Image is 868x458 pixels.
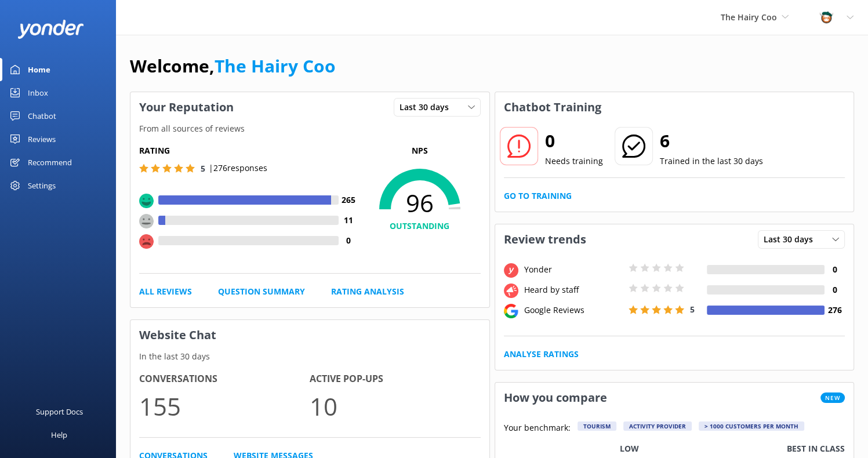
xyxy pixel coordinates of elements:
p: From all sources of reviews [130,122,489,135]
h3: How you compare [495,383,616,413]
a: Rating Analysis [331,285,404,298]
span: The Hairy Coo [721,12,777,23]
span: 5 [690,304,695,315]
h4: 265 [339,194,359,206]
h3: Your Reputation [130,92,242,122]
h5: Rating [139,144,359,157]
h3: Website Chat [130,320,489,350]
div: > 1000 customers per month [699,421,804,431]
div: Heard by staff [521,283,626,296]
h4: 11 [339,214,359,227]
h4: 276 [825,304,845,317]
div: Activity Provider [623,421,692,431]
h2: 6 [660,127,763,155]
h4: 0 [825,283,845,296]
div: Tourism [578,421,616,431]
div: Support Docs [36,400,83,423]
p: 10 [310,387,480,426]
div: Reviews [28,128,56,151]
p: | 276 responses [209,162,267,175]
p: Your benchmark: [504,421,571,435]
a: All Reviews [139,285,192,298]
p: Low [620,442,639,455]
span: New [820,392,845,403]
p: In the last 30 days [130,350,489,363]
h4: Active Pop-ups [310,372,480,387]
h2: 0 [545,127,603,155]
div: Settings [28,174,56,197]
h4: OUTSTANDING [359,220,481,232]
p: Best in class [787,442,845,455]
h3: Chatbot Training [495,92,610,122]
a: Question Summary [218,285,305,298]
p: 155 [139,387,310,426]
p: Trained in the last 30 days [660,155,763,168]
h4: Conversations [139,372,310,387]
h4: 0 [339,234,359,247]
p: Needs training [545,155,603,168]
div: Home [28,58,50,81]
h4: 0 [825,263,845,276]
span: 5 [201,163,205,174]
div: Chatbot [28,104,56,128]
div: Help [51,423,67,446]
div: Google Reviews [521,304,626,317]
span: Last 30 days [764,233,820,246]
img: yonder-white-logo.png [17,20,84,39]
img: 457-1738239164.png [818,9,835,26]
h1: Welcome, [130,52,336,80]
span: Last 30 days [400,101,456,114]
div: Inbox [28,81,48,104]
a: The Hairy Coo [215,54,336,78]
a: Go to Training [504,190,572,202]
div: Yonder [521,263,626,276]
a: Analyse Ratings [504,348,579,361]
h3: Review trends [495,224,595,255]
div: Recommend [28,151,72,174]
span: 96 [359,188,481,217]
p: NPS [359,144,481,157]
